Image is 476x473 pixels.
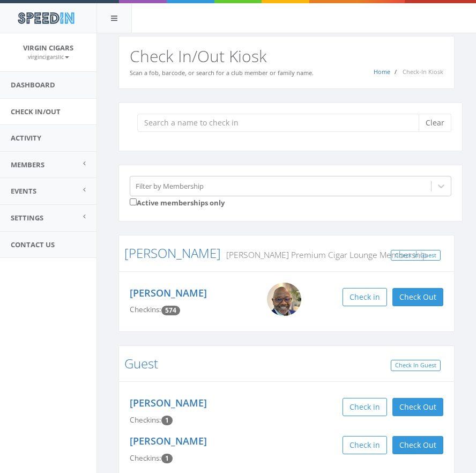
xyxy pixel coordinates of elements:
[130,198,137,205] input: Active memberships only
[403,68,443,76] span: Check-In Kiosk
[392,288,443,306] button: Check Out
[419,114,451,132] button: Clear
[391,250,441,261] a: Check In Guest
[11,160,44,169] span: Members
[130,415,161,425] span: Checkins:
[12,8,79,28] img: speedin_logo.png
[391,360,441,371] a: Check In Guest
[11,213,43,223] span: Settings
[130,396,207,409] a: [PERSON_NAME]
[136,181,204,191] div: Filter by Membership
[130,69,314,77] small: Scan a fob, barcode, or search for a club member or family name.
[130,434,207,447] a: [PERSON_NAME]
[11,240,55,249] span: Contact Us
[28,53,69,61] small: virgincigarsllc
[161,306,180,315] span: Checkin count
[124,354,158,372] a: Guest
[343,288,387,306] button: Check in
[374,68,390,76] a: Home
[161,454,173,463] span: Checkin count
[161,416,173,425] span: Checkin count
[130,305,161,314] span: Checkins:
[137,114,427,132] input: Search a name to check in
[343,436,387,454] button: Check in
[130,453,161,463] span: Checkins:
[343,398,387,416] button: Check in
[392,436,443,454] button: Check Out
[267,283,301,316] img: VP.jpg
[28,51,69,61] a: virgincigarsllc
[392,398,443,416] button: Check Out
[124,244,221,262] a: [PERSON_NAME]
[221,249,427,261] small: [PERSON_NAME] Premium Cigar Lounge Membership
[130,196,225,208] label: Active memberships only
[130,47,443,65] h2: Check In/Out Kiosk
[11,186,36,196] span: Events
[23,43,73,53] span: Virgin Cigars
[130,286,207,299] a: [PERSON_NAME]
